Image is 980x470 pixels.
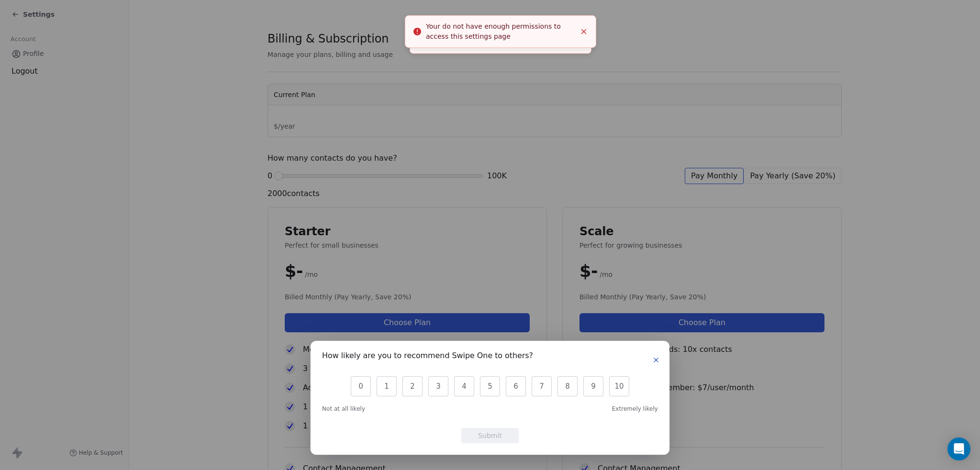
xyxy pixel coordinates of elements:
[426,22,576,42] div: Your do not have enough permissions to access this settings page
[609,376,629,396] button: 10
[578,25,590,38] button: Close toast
[402,376,423,396] button: 2
[322,405,365,413] span: Not at all likely
[557,376,578,396] button: 8
[480,376,500,396] button: 5
[454,376,474,396] button: 4
[506,376,526,396] button: 6
[322,352,533,362] h1: How likely are you to recommend Swipe One to others?
[532,376,552,396] button: 7
[583,376,603,396] button: 9
[461,428,519,443] button: Submit
[377,376,397,396] button: 1
[428,376,448,396] button: 3
[612,405,658,413] span: Extremely likely
[351,376,371,396] button: 0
